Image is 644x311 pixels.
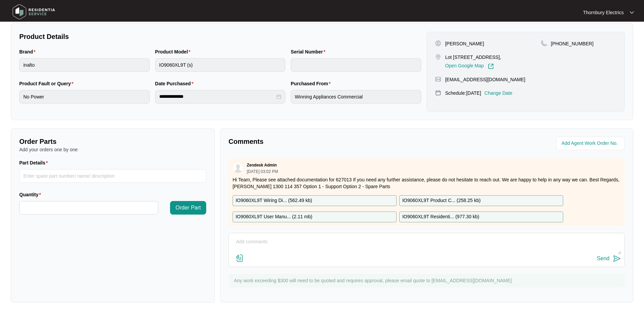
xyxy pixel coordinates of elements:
p: IO9060XL9T Product C... ( 258.25 kb ) [402,197,481,204]
img: residentia service logo [10,2,57,22]
p: IO9060XL9T Residenti... ( 977.30 kb ) [402,213,479,221]
p: Change Date [484,90,512,96]
p: [EMAIL_ADDRESS][DOMAIN_NAME] [445,76,525,83]
p: Product Details [19,32,421,41]
a: Open Google Map [445,63,494,69]
input: Brand [19,58,150,72]
input: Quantity [20,201,158,214]
p: Any work exceeding $300 will need to be quoted and requires approval, please email quote to [EMAI... [234,277,621,284]
input: Part Details [19,169,206,183]
p: Schedule: [DATE] [445,90,481,96]
input: Product Fault or Query [19,90,150,104]
p: Comments [229,137,422,146]
p: [PERSON_NAME] [445,40,484,47]
p: Hi Team, Please see attached documentation for 627013 If you need any further assistance, please ... [233,176,621,190]
p: Thornbury Electrics [583,9,624,16]
img: file-attachment-doc.svg [236,254,244,262]
img: map-pin [435,76,441,82]
div: Send [597,256,610,262]
p: IO9060XL9T User Manu... ( 2.11 mb ) [236,213,312,221]
p: Zendesk Admin [247,162,277,168]
p: Lot [STREET_ADDRESS], [445,54,501,61]
input: Serial Number [291,58,421,72]
label: Serial Number [291,48,328,55]
p: Add your orders one by one [19,146,206,153]
img: Link-External [488,63,494,69]
p: [DATE] 03:02 PM [247,170,278,174]
input: Add Agent Work Order No. [562,139,621,148]
label: Product Model [155,48,193,55]
img: dropdown arrow [630,11,634,14]
img: map-pin [435,54,441,60]
img: send-icon.svg [613,254,621,263]
input: Date Purchased [159,93,276,100]
p: Order Parts [19,137,206,146]
label: Purchased From [291,80,333,87]
button: Send [597,254,621,263]
img: map-pin [435,90,441,96]
label: Product Fault or Query [19,80,76,87]
input: Product Model [155,58,286,72]
img: user-pin [435,40,441,46]
button: Order Part [170,201,206,215]
span: Order Part [175,204,201,212]
img: user.svg [233,163,243,173]
img: map-pin [541,40,547,46]
input: Purchased From [291,90,421,104]
p: [PHONE_NUMBER] [551,40,594,47]
label: Quantity [19,191,44,198]
p: IO9060XL9T Wiring Di... ( 562.49 kb ) [236,197,312,204]
label: Part Details [19,159,51,166]
label: Date Purchased [155,80,196,87]
label: Brand [19,48,38,55]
